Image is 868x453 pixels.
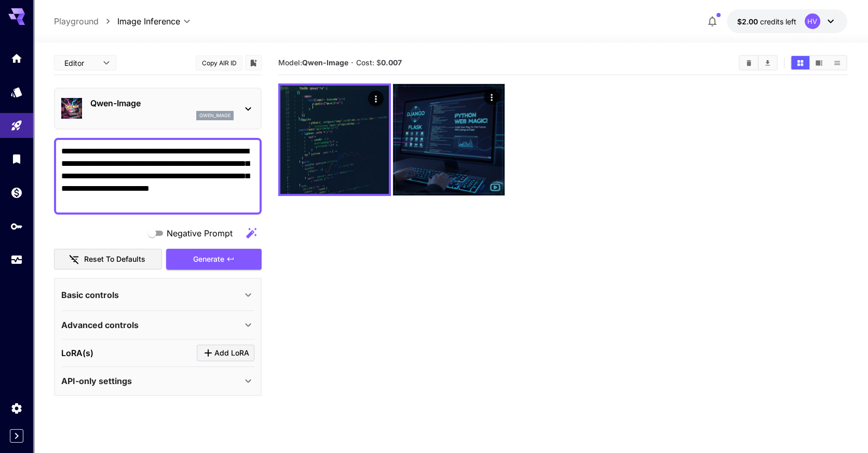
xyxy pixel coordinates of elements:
div: Qwen-Imageqwen_image [61,93,254,124]
span: credits left [760,17,796,26]
b: 0.007 [381,58,402,67]
b: Qwen-Image [302,58,348,67]
div: $2.00 [737,16,796,27]
span: $2.00 [737,17,760,26]
div: Wallet [10,186,23,199]
span: Model: [278,58,348,67]
nav: breadcrumb [54,15,117,27]
p: API-only settings [61,375,132,387]
button: Show media in grid view [791,56,809,69]
p: Basic controls [61,289,119,301]
div: Actions [484,89,499,105]
span: Generate [193,253,224,266]
a: Playground [54,15,99,27]
p: LoRA(s) [61,347,93,359]
div: Settings [10,402,23,415]
button: Reset to defaults [54,249,162,270]
button: Add to library [249,56,258,69]
button: Show media in video view [810,56,828,69]
button: Copy AIR ID [196,55,242,70]
span: Editor [64,58,97,68]
div: Playground [10,119,23,132]
div: API Keys [10,220,23,233]
p: Qwen-Image [90,97,234,109]
div: Advanced controls [61,313,254,337]
div: Library [10,152,23,165]
button: Show media in list view [828,56,846,69]
button: Collapse sidebar [10,429,23,443]
div: Models [10,83,23,96]
div: Show media in grid viewShow media in video viewShow media in list view [790,55,847,70]
div: API-only settings [61,369,254,393]
div: Actions [368,91,384,106]
span: Cost: $ [356,58,402,67]
img: 9k= [393,84,505,195]
img: 2Q== [280,86,389,194]
button: Generate [166,249,262,270]
button: $2.00HV [727,9,847,33]
div: Basic controls [61,282,254,307]
div: Clear AllDownload All [739,55,778,70]
div: Usage [10,253,23,266]
span: Negative Prompt [167,227,233,239]
p: qwen_image [199,112,230,119]
span: Add LoRA [214,347,249,360]
span: Negative prompts are not compatible with the selected model. [146,227,241,239]
button: Clear All [740,56,758,69]
span: Image Inference [117,15,180,27]
p: · [351,56,354,69]
div: Home [10,49,23,62]
div: HV [805,13,820,29]
button: Click to add LoRA [197,345,254,362]
button: Download All [758,56,777,69]
p: Advanced controls [61,319,139,331]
